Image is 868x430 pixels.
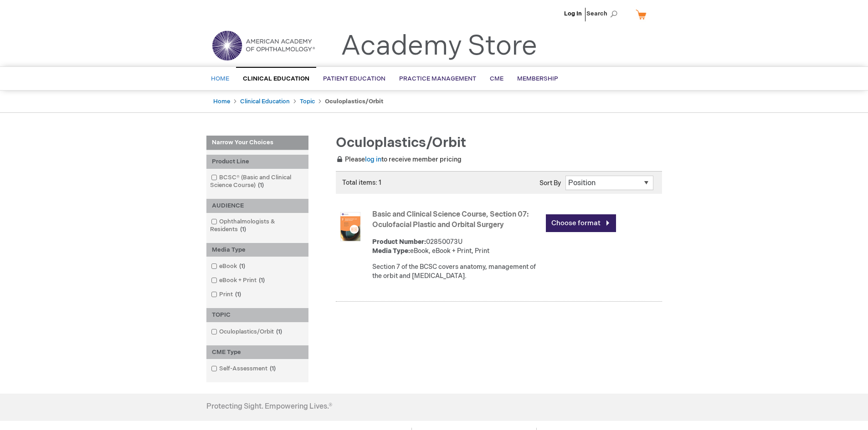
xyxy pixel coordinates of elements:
span: 1 [233,291,243,298]
a: Ophthalmologists & Residents1 [209,218,306,234]
span: Please to receive member pricing [336,156,462,163]
span: Patient Education [323,75,385,82]
span: Home [211,75,229,82]
span: Total items: 1 [342,179,381,187]
span: Membership [517,75,558,82]
div: Product Line [206,155,308,169]
a: Oculoplastics/Orbit1 [209,328,286,336]
span: 1 [267,365,278,372]
a: Basic and Clinical Science Course, Section 07: Oculofacial Plastic and Orbital Surgery [372,210,529,229]
a: eBook + Print1 [209,276,268,285]
a: BCSC® (Basic and Clinical Science Course)1 [209,173,306,190]
a: eBook1 [209,262,249,271]
div: Section 7 of the BCSC covers anatomy, management of the orbit and [MEDICAL_DATA]. [372,263,541,281]
span: CME [490,75,503,82]
a: Topic [300,98,315,105]
strong: Oculoplastics/Orbit [325,98,383,105]
div: TOPIC [206,308,308,322]
div: AUDIENCE [206,199,308,213]
img: Basic and Clinical Science Course, Section 07: Oculofacial Plastic and Orbital Surgery [336,212,365,241]
span: Oculoplastics/Orbit [336,135,466,151]
span: Search [586,5,621,23]
a: Print1 [209,290,245,299]
label: Sort By [539,179,561,187]
div: CME Type [206,345,308,359]
span: 1 [238,226,248,233]
strong: Narrow Your Choices [206,136,308,150]
span: Practice Management [399,75,476,82]
a: Clinical Education [240,98,290,105]
span: 1 [237,263,247,270]
a: Academy Store [341,30,537,63]
a: Choose format [546,214,616,232]
div: Media Type [206,243,308,257]
span: 1 [274,328,284,335]
a: Log In [564,10,582,17]
span: 1 [256,182,266,189]
span: Clinical Education [243,75,309,82]
a: Self-Assessment1 [209,364,279,373]
span: 1 [257,277,267,284]
a: Home [213,98,230,105]
strong: Media Type: [372,247,410,255]
div: 02850073U eBook, eBook + Print, Print [372,238,541,256]
h4: Protecting Sight. Empowering Lives.® [206,403,332,411]
strong: Product Number: [372,238,426,246]
a: log in [365,156,381,163]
